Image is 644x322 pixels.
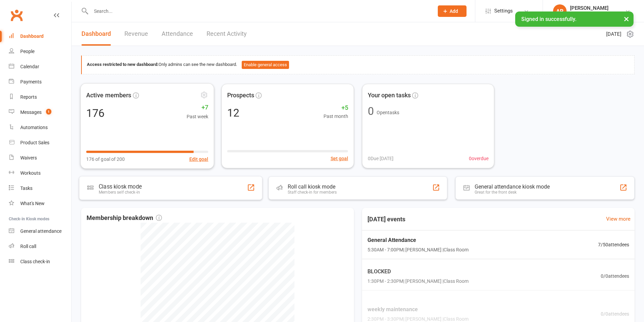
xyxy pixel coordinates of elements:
a: Payments [9,74,71,90]
span: 176 of goal of 200 [86,155,125,163]
a: What's New [9,196,71,211]
a: Revenue [124,22,148,46]
span: 1:30PM - 2:30PM | [PERSON_NAME] | Class Room [367,277,469,285]
span: Your open tasks [368,91,411,100]
a: Reports [9,90,71,105]
button: Enable general access [242,61,289,69]
div: AR [553,4,567,18]
a: Product Sales [9,135,71,150]
button: Set goal [331,155,348,162]
div: Only admins can see the new dashboard. [87,61,629,69]
a: Recent Activity [207,22,247,46]
span: Add [450,8,458,14]
div: What's New [20,201,45,206]
a: Dashboard [81,22,111,46]
div: Waivers [20,155,37,160]
span: Membership breakdown [87,213,162,223]
a: Attendance [162,22,193,46]
span: [DATE] [606,30,621,38]
div: Workouts [20,170,41,176]
div: Product Sales [20,140,49,145]
div: Members self check-in [99,190,142,195]
a: Waivers [9,150,71,166]
span: Active members [86,90,131,100]
a: Class kiosk mode [9,254,71,269]
button: Edit goal [189,155,209,163]
span: BLOCKED [367,267,469,276]
button: × [620,11,633,26]
div: Messages [20,109,42,115]
span: +7 [187,103,209,113]
a: Automations [9,120,71,135]
span: Past week [187,113,209,120]
span: General Attendance [367,236,469,245]
div: Roll call [20,244,36,249]
h3: [DATE] events [362,213,411,225]
a: Calendar [9,59,71,74]
div: Payments [20,79,42,84]
div: B Transformed Gym [570,11,612,17]
a: Tasks [9,181,71,196]
span: Open tasks [377,110,399,115]
span: 0 Due [DATE] [368,155,393,162]
div: General attendance kiosk mode [475,183,550,190]
span: Prospects [227,91,254,100]
div: 0 [368,106,374,117]
a: View more [606,215,630,223]
div: Roll call kiosk mode [288,183,337,190]
div: Staff check-in for members [288,190,337,195]
span: 5:30AM - 7:00PM | [PERSON_NAME] | Class Room [367,246,469,253]
a: Roll call [9,239,71,254]
div: Great for the front desk [475,190,550,195]
a: General attendance kiosk mode [9,224,71,239]
a: Dashboard [9,29,71,44]
div: Calendar [20,64,39,69]
span: Signed in successfully. [521,16,576,22]
div: People [20,49,34,54]
span: Past month [324,113,348,120]
div: Automations [20,125,48,130]
div: 176 [86,107,105,118]
a: People [9,44,71,59]
div: Class kiosk mode [99,183,142,190]
span: 7 / 50 attendees [598,241,629,248]
span: weekly maintenance [367,305,469,314]
a: Workouts [9,166,71,181]
span: 0 overdue [469,155,488,162]
strong: Access restricted to new dashboard: [87,62,159,67]
span: 1 [46,109,51,115]
span: +5 [324,103,348,113]
a: Clubworx [8,7,25,24]
div: Tasks [20,185,32,191]
span: 0 / 0 attendees [601,310,629,318]
div: General attendance [20,228,62,234]
input: Search... [89,6,429,16]
a: Messages 1 [9,105,71,120]
div: Class check-in [20,259,50,264]
span: Settings [494,3,513,19]
div: Reports [20,94,37,100]
div: [PERSON_NAME] [570,5,612,11]
button: Add [438,5,467,17]
div: Dashboard [20,33,44,39]
span: 0 / 0 attendees [601,272,629,280]
div: 12 [227,107,239,118]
